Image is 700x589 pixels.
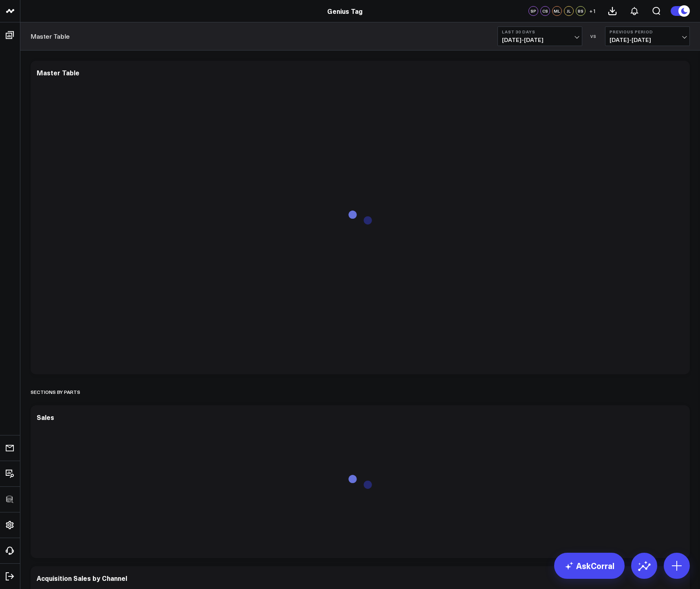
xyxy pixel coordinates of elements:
[586,34,601,39] div: VS
[497,26,582,46] button: Last 30 Days[DATE]-[DATE]
[31,382,80,401] div: SECTIONS BY PARTS
[554,553,625,579] a: AskCorral
[610,37,685,43] span: [DATE] - [DATE]
[327,7,363,15] a: Genius Tag
[37,574,127,582] div: Acquisition Sales by Channel
[588,6,597,16] button: +1
[502,37,578,43] span: [DATE] - [DATE]
[576,6,586,16] div: BS
[37,68,79,77] div: Master Table
[564,6,574,16] div: JL
[37,413,54,422] div: Sales
[610,29,685,34] b: Previous Period
[540,6,550,16] div: CS
[605,26,690,46] button: Previous Period[DATE]-[DATE]
[552,6,562,16] div: ML
[528,6,538,16] div: SP
[502,29,578,34] b: Last 30 Days
[31,32,70,41] a: Master Table
[589,8,596,14] span: + 1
